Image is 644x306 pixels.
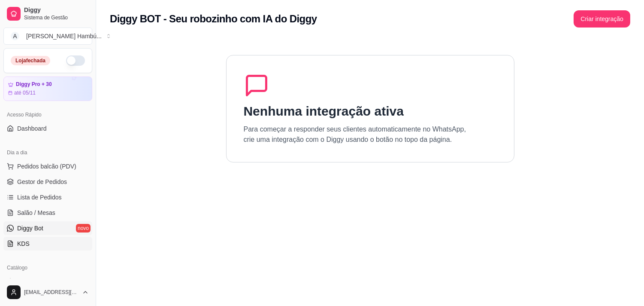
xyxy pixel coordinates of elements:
[3,146,92,159] div: Dia a dia
[3,159,92,173] button: Pedidos balcão (PDV)
[24,6,89,14] span: Diggy
[244,124,466,145] p: Para começar a responder seus clientes automaticamente no WhatsApp, crie uma integração com o Dig...
[17,208,55,217] span: Salão / Mesas
[16,81,52,88] article: Diggy Pro + 30
[17,177,67,186] span: Gestor de Pedidos
[3,275,92,288] a: Produtos
[11,32,19,40] span: A
[3,237,92,251] a: KDS
[3,221,92,235] a: Diggy Botnovo
[24,289,79,296] span: [EMAIL_ADDRESS][DOMAIN_NAME]
[3,122,92,135] a: Dashboard
[17,277,41,286] span: Produtos
[17,162,76,171] span: Pedidos balcão (PDV)
[17,224,43,233] span: Diggy Bot
[3,261,92,275] div: Catálogo
[3,28,92,45] button: Select a team
[14,89,36,96] article: até 05/11
[3,282,92,303] button: [EMAIL_ADDRESS][DOMAIN_NAME]
[24,14,89,21] span: Sistema de Gestão
[574,10,630,28] button: Criar integração
[3,108,92,122] div: Acesso Rápido
[17,239,30,248] span: KDS
[66,55,85,66] button: Alterar Status
[26,32,102,40] div: [PERSON_NAME] Hambú ...
[3,76,92,101] a: Diggy Pro + 30até 05/11
[17,124,47,133] span: Dashboard
[244,104,404,119] h1: Nenhuma integração ativa
[17,193,62,202] span: Lista de Pedidos
[110,12,317,26] h2: Diggy BOT - Seu robozinho com IA do Diggy
[11,56,50,65] div: Loja fechada
[3,190,92,204] a: Lista de Pedidos
[3,3,92,24] a: DiggySistema de Gestão
[3,206,92,220] a: Salão / Mesas
[3,175,92,189] a: Gestor de Pedidos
